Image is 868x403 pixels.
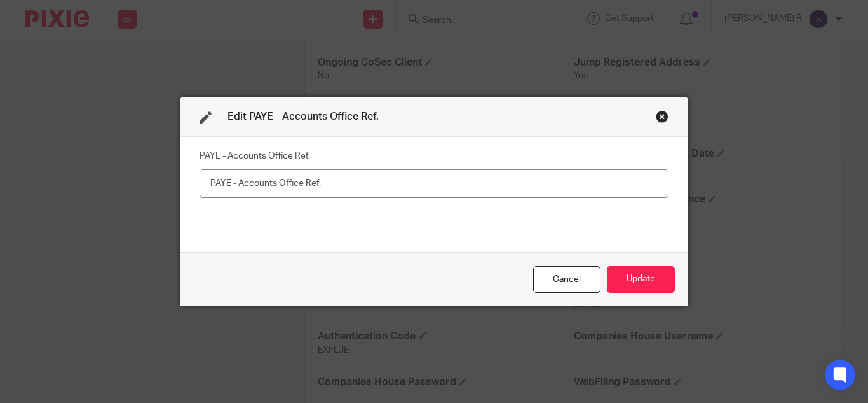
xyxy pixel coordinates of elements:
[656,110,668,123] div: Close this dialog window
[200,169,668,198] input: PAYE - Accounts Office Ref.
[607,266,675,293] button: Update
[227,111,379,122] span: Edit PAYE - Accounts Office Ref.
[533,266,600,293] div: Close this dialog window
[200,150,310,162] label: PAYE - Accounts Office Ref.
